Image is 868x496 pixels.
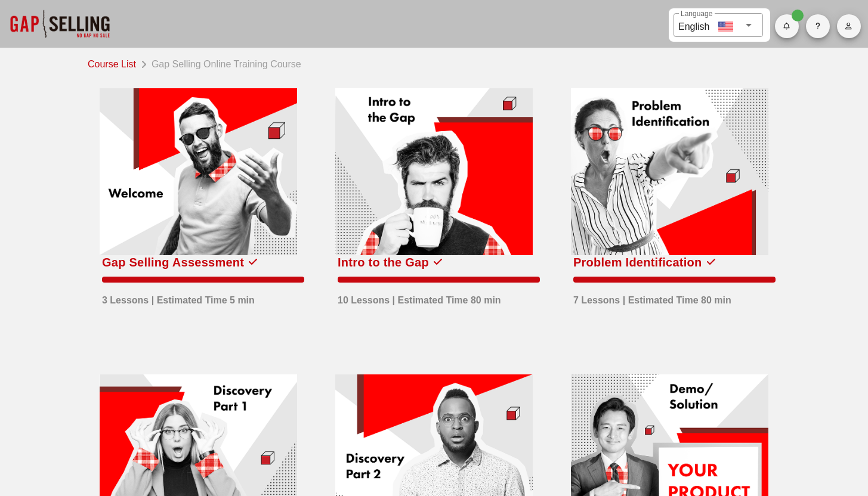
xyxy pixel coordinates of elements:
a: Course List [88,55,141,72]
div: English [678,17,709,34]
div: 10 Lessons | Estimated Time 80 min [338,287,501,308]
div: Gap Selling Online Training Course [147,55,301,72]
div: Problem Identification [573,253,702,272]
label: Language [681,10,712,18]
div: LanguageEnglish [674,13,763,37]
span: Badge [792,10,804,21]
div: 7 Lessons | Estimated Time 80 min [573,287,731,308]
div: 3 Lessons | Estimated Time 5 min [102,287,255,308]
div: Intro to the Gap [338,253,429,272]
div: Gap Selling Assessment [102,253,244,272]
